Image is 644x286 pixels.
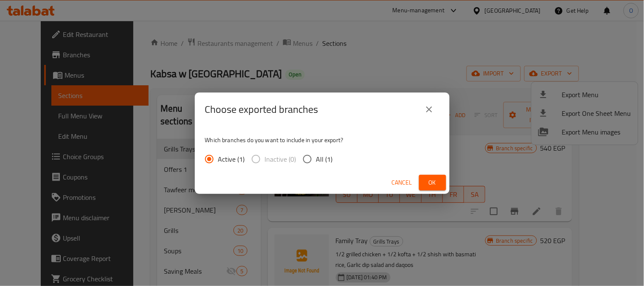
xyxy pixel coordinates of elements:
span: Active (1) [218,154,245,164]
span: Cancel [392,177,412,188]
span: Inactive (0) [265,154,296,164]
button: Cancel [388,175,416,191]
h2: Choose exported branches [205,103,318,116]
span: Ok [426,177,439,188]
button: Ok [419,175,446,191]
button: close [419,99,439,120]
span: All (1) [316,154,333,164]
p: Which branches do you want to include in your export? [205,136,439,144]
